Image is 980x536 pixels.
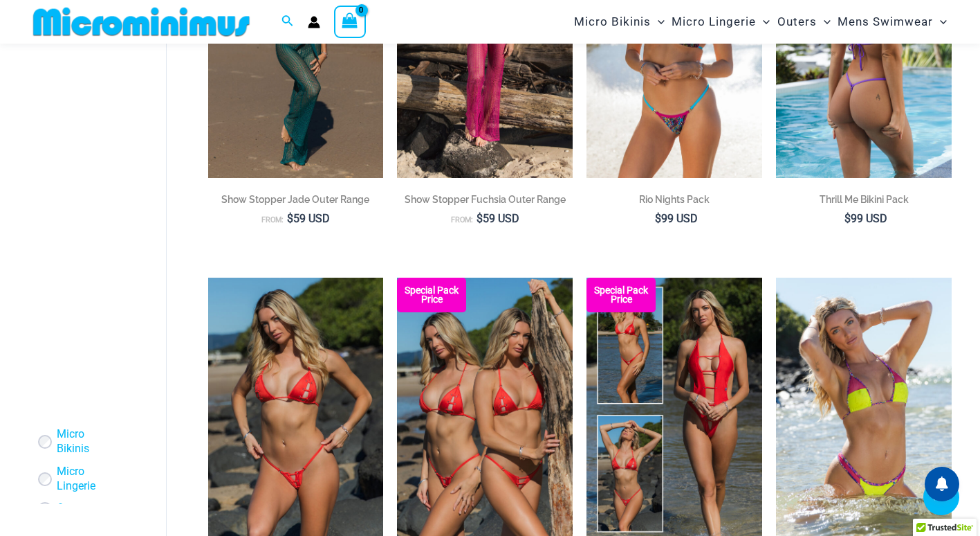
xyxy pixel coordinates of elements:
span: Outers [777,4,817,39]
h2: Show Stopper Jade Outer Range [208,193,384,206]
span: Micro Lingerie [672,4,756,39]
h2: Rio Nights Pack [586,193,762,206]
a: Account icon link [308,16,320,28]
a: Micro BikinisMenu ToggleMenu Toggle [571,4,668,39]
a: Search icon link [281,13,294,30]
a: Rio Nights Pack [586,193,762,211]
span: Menu Toggle [651,4,665,39]
span: Menu Toggle [817,4,831,39]
nav: Site Navigation [568,2,952,42]
a: Micro Lingerie [57,465,115,494]
span: $ [655,212,661,225]
span: $ [844,212,851,225]
a: Micro Bikinis [57,428,115,457]
a: Micro LingerieMenu ToggleMenu Toggle [668,4,773,39]
span: From: [261,215,284,224]
a: Mens SwimwearMenu ToggleMenu Toggle [834,4,950,39]
span: Menu Toggle [756,4,770,39]
a: Show Stopper Fuchsia Outer Range [397,193,573,211]
a: Outers [57,502,89,517]
b: Special Pack Price [397,286,466,304]
span: $ [287,212,293,225]
bdi: 99 USD [655,212,698,225]
a: OutersMenu ToggleMenu Toggle [774,4,834,39]
span: Menu Toggle [933,4,947,39]
span: $ [477,212,483,225]
iframe: TrustedSite Certified [35,46,159,323]
span: Micro Bikinis [574,4,651,39]
span: From: [451,215,473,224]
span: Mens Swimwear [838,4,933,39]
bdi: 59 USD [287,212,330,225]
a: Thrill Me Bikini Pack [776,193,952,211]
img: MM SHOP LOGO FLAT [28,6,255,37]
a: View Shopping Cart, empty [334,6,366,37]
bdi: 59 USD [477,212,519,225]
h2: Thrill Me Bikini Pack [776,193,952,206]
h2: Show Stopper Fuchsia Outer Range [397,193,573,206]
a: Show Stopper Jade Outer Range [208,193,384,211]
b: Special Pack Price [586,286,656,304]
bdi: 99 USD [844,212,887,225]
